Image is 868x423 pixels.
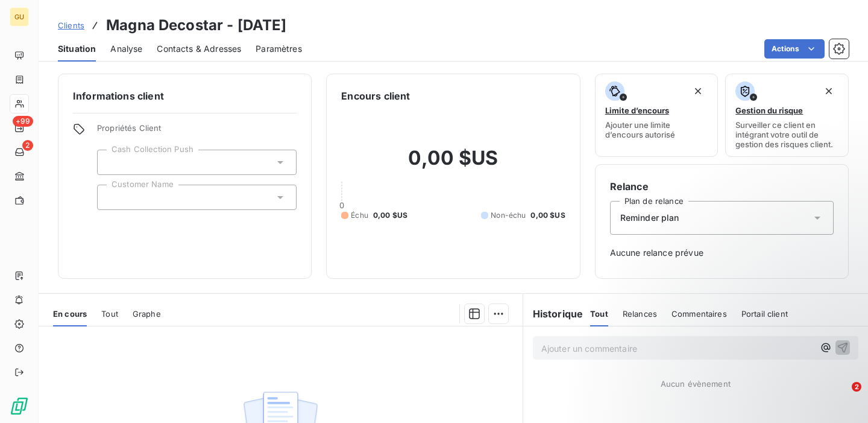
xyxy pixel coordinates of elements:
h6: Encours client [341,89,410,103]
span: Analyse [110,43,142,55]
span: Relances [623,309,657,319]
span: Surveiller ce client en intégrant votre outil de gestion des risques client. [735,120,838,149]
h3: Magna Decostar - [DATE] [106,14,286,36]
span: 0,00 $US [373,210,407,221]
span: Graphe [133,309,161,319]
span: Paramètres [256,43,302,55]
span: Reminder plan [620,212,679,224]
span: 0 [339,200,344,210]
h6: Historique [523,307,583,321]
span: Limite d’encours [605,106,669,115]
button: Actions [764,39,825,59]
h2: 0,00 $US [341,146,565,182]
h6: Informations client [73,89,297,103]
a: Clients [58,19,84,31]
span: Contacts & Adresses [157,43,241,55]
iframe: Intercom live chat [827,382,856,411]
span: Clients [58,21,84,30]
div: GU [10,7,29,27]
h6: Relance [610,179,834,194]
iframe: Intercom notifications message [627,306,868,390]
span: +99 [13,116,33,127]
span: Propriétés Client [97,123,297,140]
span: Situation [58,43,96,55]
span: Échu [351,210,368,221]
input: Ajouter une valeur [107,192,117,203]
span: 0,00 $US [530,210,565,221]
input: Ajouter une valeur [107,157,117,168]
span: Gestion du risque [735,106,803,115]
span: Non-échu [491,210,526,221]
span: Tout [101,309,118,319]
button: Gestion du risqueSurveiller ce client en intégrant votre outil de gestion des risques client. [725,74,849,157]
span: Ajouter une limite d’encours autorisé [605,120,708,139]
span: 2 [852,382,861,392]
span: Aucune relance prévue [610,247,834,259]
button: Limite d’encoursAjouter une limite d’encours autorisé [595,74,719,157]
span: 2 [22,140,33,151]
span: En cours [53,309,87,319]
img: Logo LeanPay [10,396,29,416]
span: Tout [590,309,608,319]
